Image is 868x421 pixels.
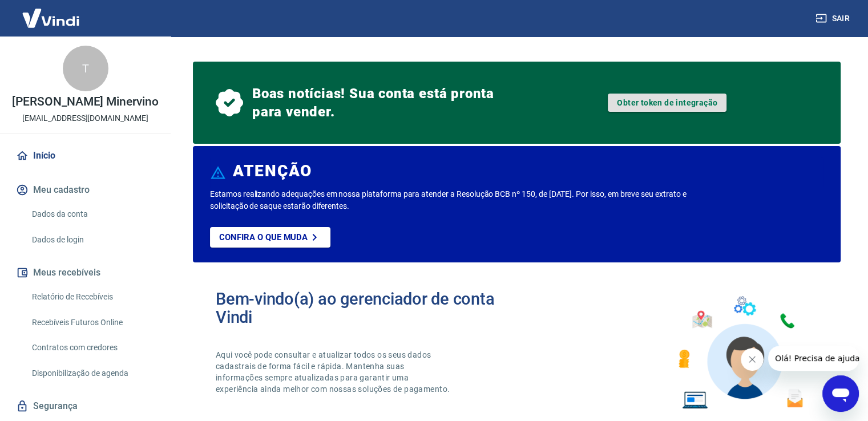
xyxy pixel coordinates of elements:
[216,349,452,395] p: Aqui você pode consultar e atualizar todos os seus dados cadastrais de forma fácil e rápida. Mant...
[219,232,308,242] p: Confira o que muda
[210,188,701,212] p: Estamos realizando adequações em nossa plataforma para atender a Resolução BCB nº 150, de [DATE]....
[27,285,157,309] a: Relatório de Recebíveis
[12,96,159,108] p: [PERSON_NAME] Minervino
[14,1,88,35] img: Vindi
[27,228,157,252] a: Dados de login
[813,8,854,29] button: Sair
[668,290,818,416] img: Imagem de um avatar masculino com diversos icones exemplificando as funcionalidades do gerenciado...
[233,165,312,177] h6: ATENÇÃO
[63,46,108,91] div: T
[14,394,157,419] a: Segurança
[14,177,157,203] button: Meu cadastro
[252,84,499,121] span: Boas notícias! Sua conta está pronta para vender.
[210,227,330,248] a: Confira o que muda
[22,112,148,124] p: [EMAIL_ADDRESS][DOMAIN_NAME]
[27,203,157,226] a: Dados da conta
[14,143,157,168] a: Início
[822,375,859,412] iframe: Button to launch messaging window
[7,8,96,17] span: Olá! Precisa de ajuda?
[608,94,726,112] a: Obter token de integração
[216,290,517,326] h2: Bem-vindo(a) ao gerenciador de conta Vindi
[768,346,859,371] iframe: Message from company
[741,348,764,371] iframe: Close message
[27,311,157,334] a: Recebíveis Futuros Online
[27,336,157,359] a: Contratos com credores
[14,260,157,285] button: Meus recebíveis
[27,362,157,385] a: Disponibilização de agenda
